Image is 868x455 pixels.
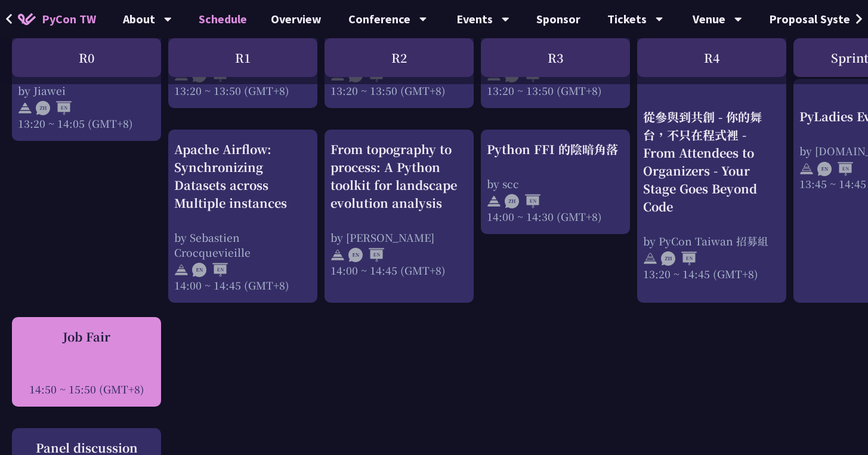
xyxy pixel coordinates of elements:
[330,140,468,293] a: From topography to process: A Python toolkit for landscape evolution analysis by [PERSON_NAME] 14...
[6,4,108,34] a: PyCon TW
[42,10,96,28] span: PyCon TW
[661,251,697,266] img: ZHEN.371966e.svg
[174,230,311,260] div: by Sebastien Crocquevieille
[192,263,228,277] img: ENEN.5a408d1.svg
[799,162,814,176] img: svg+xml;base64,PHN2ZyB4bWxucz0iaHR0cDovL3d3dy53My5vcmcvMjAwMC9zdmciIHdpZHRoPSIyNCIgaGVpZ2h0PSIyNC...
[174,263,189,277] img: svg+xml;base64,PHN2ZyB4bWxucz0iaHR0cDovL3d3dy53My5vcmcvMjAwMC9zdmciIHdpZHRoPSIyNCIgaGVpZ2h0PSIyNC...
[487,209,624,224] div: 14:00 ~ 14:30 (GMT+8)
[330,230,468,245] div: by [PERSON_NAME]
[168,38,317,77] div: R1
[36,102,72,116] img: ZHEN.371966e.svg
[487,83,624,98] div: 13:20 ~ 13:50 (GMT+8)
[12,38,161,77] div: R0
[643,266,780,281] div: 13:20 ~ 14:45 (GMT+8)
[643,107,780,215] div: 從參與到共創 - 你的舞台，不只在程式裡 - From Attendees to Organizers - Your Stage Goes Beyond Code
[637,38,786,77] div: R4
[18,83,155,98] div: by Jiawei
[18,116,155,131] div: 13:20 ~ 14:05 (GMT+8)
[18,382,155,396] div: 14:50 ~ 15:50 (GMT+8)
[174,83,311,98] div: 13:20 ~ 13:50 (GMT+8)
[643,251,657,266] img: svg+xml;base64,PHN2ZyB4bWxucz0iaHR0cDovL3d3dy53My5vcmcvMjAwMC9zdmciIHdpZHRoPSIyNCIgaGVpZ2h0PSIyNC...
[18,102,32,116] img: svg+xml;base64,PHN2ZyB4bWxucz0iaHR0cDovL3d3dy53My5vcmcvMjAwMC9zdmciIHdpZHRoPSIyNCIgaGVpZ2h0PSIyNC...
[330,83,468,98] div: 13:20 ~ 13:50 (GMT+8)
[325,38,474,77] div: R2
[487,176,624,191] div: by scc
[330,140,468,212] div: From topography to process: A Python toolkit for landscape evolution analysis
[487,140,624,224] a: Python FFI 的陰暗角落 by scc 14:00 ~ 14:30 (GMT+8)
[348,248,384,262] img: ENEN.5a408d1.svg
[18,13,36,25] img: Home icon of PyCon TW 2025
[330,248,345,262] img: svg+xml;base64,PHN2ZyB4bWxucz0iaHR0cDovL3d3dy53My5vcmcvMjAwMC9zdmciIHdpZHRoPSIyNCIgaGVpZ2h0PSIyNC...
[487,194,501,208] img: svg+xml;base64,PHN2ZyB4bWxucz0iaHR0cDovL3d3dy53My5vcmcvMjAwMC9zdmciIHdpZHRoPSIyNCIgaGVpZ2h0PSIyNC...
[330,263,468,278] div: 14:00 ~ 14:45 (GMT+8)
[643,233,780,248] div: by PyCon Taiwan 招募組
[174,140,311,212] div: Apache Airflow: Synchronizing Datasets across Multiple instances
[481,38,630,77] div: R3
[174,140,311,293] a: Apache Airflow: Synchronizing Datasets across Multiple instances by Sebastien Crocquevieille 14:0...
[18,328,155,346] div: Job Fair
[487,140,624,158] div: Python FFI 的陰暗角落
[817,162,853,176] img: ENEN.5a408d1.svg
[174,278,311,293] div: 14:00 ~ 14:45 (GMT+8)
[505,194,540,208] img: ZHEN.371966e.svg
